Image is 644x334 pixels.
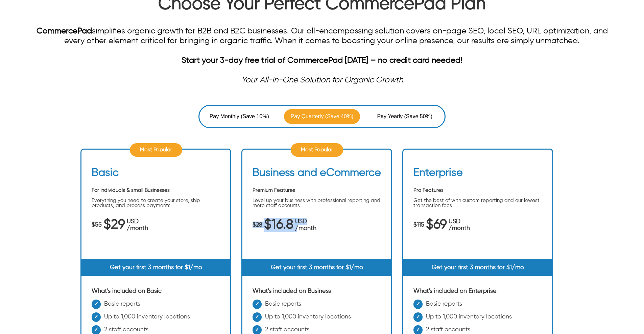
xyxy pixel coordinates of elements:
span: /month [295,225,316,232]
span: $55 [92,222,102,228]
button: Pay Yearly (Save 50%) [367,109,443,124]
li: Basic reports [253,300,381,312]
span: Pay Monthly [210,112,241,121]
button: Pay Quarterly (Save 40%) [284,109,360,124]
span: USD [449,218,470,225]
span: Pay Quarterly [291,112,325,121]
span: /month [127,225,148,232]
h2: Basic [92,166,119,183]
p: Pro Features [413,188,542,193]
div: Get your first 3 months for $1/mo [81,259,230,276]
span: USD [127,218,148,225]
a: CommercePad [37,27,92,35]
span: $115 [413,222,424,228]
span: Pay Yearly [377,112,404,121]
h2: Enterprise [413,166,463,183]
button: Pay Monthly (Save 10%) [201,109,277,124]
div: Get your first 3 months for $1/mo [242,259,391,276]
p: Premium Features [253,188,381,193]
div: What's included on Business [253,288,381,294]
strong: Start your 3-day free trial of CommercePad [DATE] – no credit card needed! [182,56,462,65]
p: For Individuals & small Businesses [92,188,220,193]
li: Up to 1,000 inventory locations [92,312,220,325]
p: Get the best of with custom reporting and our lowest transaction fees [413,198,542,208]
span: $69 [426,222,447,228]
div: Most Popular [130,143,182,157]
span: /month [449,225,470,232]
div: What's included on Enterprise [413,288,542,294]
span: (Save 40%) [325,112,354,121]
div: Most Popular [291,143,343,157]
span: (Save 10%) [241,112,269,121]
li: Up to 1,000 inventory locations [253,312,381,325]
div: What's included on Basic [92,288,220,294]
li: Up to 1,000 inventory locations [413,312,542,325]
div: simplifies organic growth for B2B and B2C businesses. Our all-encompassing solution covers on-pag... [32,26,612,56]
span: $16.8 [264,222,293,228]
div: Get your first 3 months for $1/mo [403,259,552,276]
span: USD [295,218,316,225]
li: Basic reports [92,300,220,312]
span: $29 [103,222,125,228]
p: Everything you need to create your store, ship products, and process payments [92,198,220,208]
p: Level up your business with professional reporting and more staff accounts [253,198,381,208]
span: (Save 50%) [404,112,433,121]
h2: Business and eCommerce [253,166,381,183]
li: Basic reports [413,300,542,312]
span: $28 [253,222,262,228]
em: Your All-in-One Solution for Organic Growth [241,76,403,84]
